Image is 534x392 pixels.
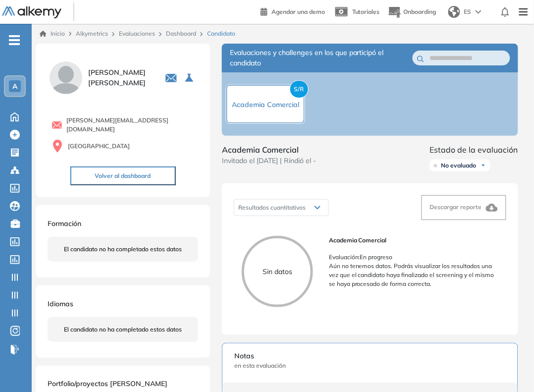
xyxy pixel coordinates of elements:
[234,362,506,371] span: en esta evaluación
[238,204,306,211] span: Resultados cuantitativos
[515,2,532,22] img: Menu
[481,163,486,168] img: Ícono de flecha
[329,253,498,262] p: Evaluación : En progreso
[329,236,498,245] span: Academia Comercial
[404,8,436,15] span: Onboarding
[430,203,482,211] span: Descargar reporte
[207,29,235,38] span: Candidato
[329,262,498,288] p: Aún no tenemos datos. Podrás visualizar los resultados una vez que el candidato haya finalizado e...
[64,245,182,254] span: El candidato no ha completado estos datos
[441,162,477,169] span: No evaluado
[68,142,130,151] span: [GEOGRAPHIC_DATA]
[448,6,460,18] img: world
[271,8,325,15] span: Agendar una demo
[2,6,61,19] img: Logo
[166,30,196,37] a: Dashboard
[244,267,311,277] p: Sin datos
[48,299,73,308] span: Idiomas
[9,39,20,41] i: -
[230,48,413,68] span: Evaluaciones y challenges en los que participó el candidato
[40,29,65,38] a: Inicio
[48,219,81,228] span: Formación
[70,167,176,185] button: Volver al dashboard
[388,1,436,23] button: Onboarding
[261,5,325,17] a: Agendar una demo
[464,7,472,16] span: ES
[422,195,506,220] button: Descargar reporte
[352,8,380,15] span: Tutoriales
[290,80,309,98] span: S/R
[48,59,84,96] img: PROFILE_MENU_LOGO_USER
[232,100,299,109] span: Academia Comercial
[222,144,316,156] span: Academia Comercial
[119,30,155,37] a: Evaluaciones
[64,325,182,334] span: El candidato no ha completado estos datos
[88,67,153,88] span: [PERSON_NAME] [PERSON_NAME]
[66,116,198,134] span: [PERSON_NAME][EMAIL_ADDRESS][DOMAIN_NAME]
[222,156,316,166] span: Invitado el [DATE] | Rindió el -
[476,10,481,14] img: arrow
[12,82,17,90] span: A
[76,30,108,37] span: Alkymetrics
[430,144,518,156] span: Estado de la evaluación
[234,351,506,362] span: Notas
[48,380,167,389] span: Portfolio/proyectos [PERSON_NAME]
